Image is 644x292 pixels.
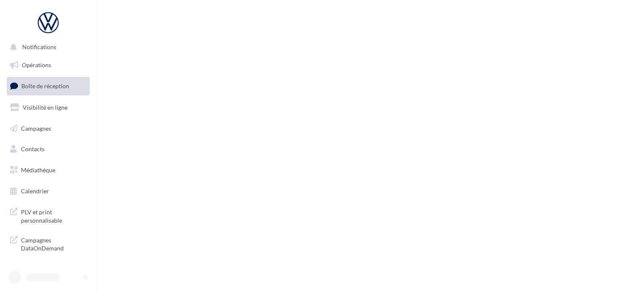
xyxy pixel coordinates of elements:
[22,61,51,68] span: Opérations
[21,187,49,195] span: Calendrier
[21,206,86,224] span: PLV et print personnalisable
[5,99,91,116] a: Visibilité en ligne
[5,120,91,137] a: Campagnes
[23,104,68,111] span: Visibilité en ligne
[5,77,91,95] a: Boîte de réception
[21,82,69,89] span: Boîte de réception
[5,182,91,200] a: Calendrier
[5,231,91,256] a: Campagnes DataOnDemand
[5,56,91,74] a: Opérations
[21,145,44,153] span: Contacts
[21,166,55,174] span: Médiathèque
[5,161,91,179] a: Médiathèque
[5,203,91,228] a: PLV et print personnalisable
[21,234,86,253] span: Campagnes DataOnDemand
[5,140,91,158] a: Contacts
[22,44,56,51] span: Notifications
[21,124,51,132] span: Campagnes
